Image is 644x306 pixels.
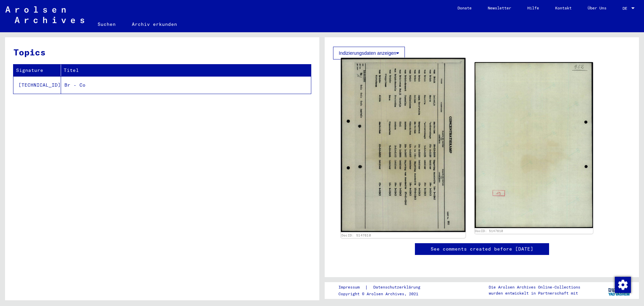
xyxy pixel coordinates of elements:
a: See comments created before [DATE] [431,246,533,253]
th: Signature [13,64,61,76]
img: 002.jpg [475,62,593,228]
div: Zustimmung ändern [614,276,631,293]
h3: Topics [13,46,311,59]
p: Die Arolsen Archives Online-Collections [489,284,580,290]
img: 001.jpg [341,58,465,232]
a: Suchen [90,16,124,32]
button: Indizierungsdaten anzeigen [333,47,405,59]
img: Zustimmung ändern [615,277,631,293]
a: Datenschutzerklärung [368,284,428,291]
a: Impressum [338,284,365,291]
a: Archiv erkunden [124,16,185,32]
a: DocID: 5147610 [341,233,371,237]
p: Copyright © Arolsen Archives, 2021 [338,291,428,297]
a: DocID: 5147610 [475,229,503,233]
th: Titel [61,64,311,76]
img: yv_logo.png [607,282,632,299]
td: [TECHNICAL_ID] [13,76,61,94]
div: | [338,284,428,291]
img: Arolsen_neg.svg [5,6,84,23]
p: wurden entwickelt in Partnerschaft mit [489,290,580,296]
span: DE [623,6,630,11]
td: Br - Co [61,76,311,94]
